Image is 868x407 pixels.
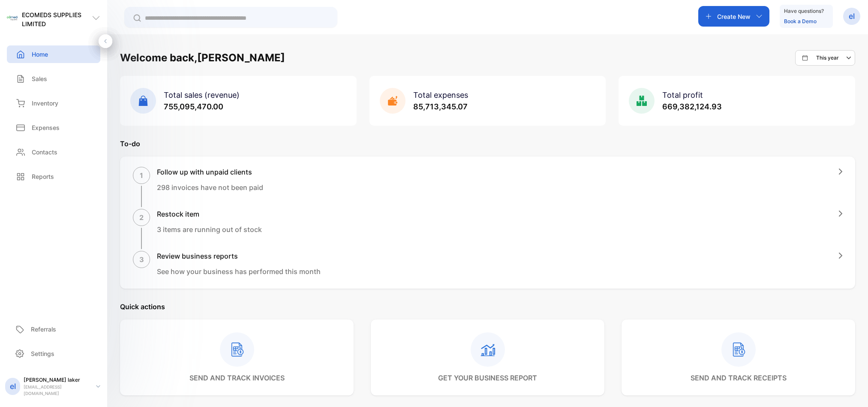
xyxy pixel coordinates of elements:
span: Total sales (revenue) [164,90,240,99]
p: Referrals [31,325,56,334]
p: get your business report [438,373,537,383]
p: This year [816,54,839,62]
p: To-do [120,139,855,149]
span: 669,382,124.93 [662,102,722,111]
p: 3 items are running out of stock [157,224,262,235]
button: el [843,6,860,27]
p: ECOMEDS SUPPLIES LIMITED [22,10,92,28]
p: Home [32,50,48,59]
p: send and track receipts [691,373,787,383]
p: 2 [139,212,144,223]
p: Inventory [32,99,58,108]
p: Reports [32,172,54,181]
p: send and track invoices [189,373,285,383]
p: [PERSON_NAME] laker [24,376,89,384]
p: [EMAIL_ADDRESS][DOMAIN_NAME] [24,384,89,397]
h1: Review business reports [157,251,321,261]
span: 755,095,470.00 [164,102,223,111]
h1: Restock item [157,209,262,219]
p: See how your business has performed this month [157,266,321,277]
h1: Welcome back, [PERSON_NAME] [120,50,285,66]
p: el [10,381,16,392]
p: 298 invoices have not been paid [157,182,263,193]
p: Expenses [32,123,60,132]
p: Quick actions [120,301,855,312]
span: Total profit [662,90,703,99]
button: Create New [698,6,769,27]
span: Total expenses [413,90,468,99]
p: el [849,11,855,22]
p: Create New [717,12,751,21]
p: 3 [139,254,144,265]
button: This year [795,50,855,66]
img: logo [7,13,18,24]
h1: Follow up with unpaid clients [157,167,263,177]
a: Book a Demo [784,18,817,24]
p: Sales [32,74,47,83]
span: 85,713,345.07 [413,102,468,111]
p: Settings [31,349,54,358]
p: Contacts [32,148,57,157]
p: Have questions? [784,7,824,15]
p: 1 [140,170,143,181]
